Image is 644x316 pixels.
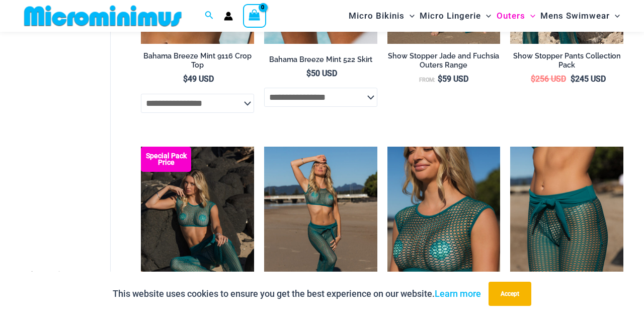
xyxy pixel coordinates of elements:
span: From: [419,77,435,83]
bdi: 49 USD [183,74,214,84]
h2: Show Stopper Jade and Fuchsia Outers Range [387,51,501,70]
b: Special Pack Price [141,153,191,166]
span: $ [438,74,442,84]
iframe: TrustedSite Certified [25,34,116,235]
a: View Shopping Cart, empty [243,4,266,27]
h2: Show Stopper Pants Collection Pack [510,51,623,70]
img: MM SHOP LOGO FLAT [20,5,186,27]
span: $ [183,74,188,84]
span: Menu Toggle [481,3,491,29]
span: Menu Toggle [405,3,415,29]
p: This website uses cookies to ensure you get the best experience on our website. [113,286,481,301]
span: $ [306,69,311,78]
span: Micro Bikinis [349,3,405,29]
button: Accept [489,282,531,306]
a: Bahama Breeze Mint 9116 Crop Top [141,51,254,74]
a: Micro BikinisMenu ToggleMenu Toggle [346,3,417,29]
h2: Bahama Breeze Mint 522 Skirt [264,55,377,65]
span: Menu Toggle [525,3,535,29]
span: Outers [497,3,525,29]
a: Learn more [435,288,481,299]
nav: Site Navigation [345,2,624,30]
a: Show Stopper Jade and Fuchsia Outers Range [387,51,501,74]
h3: Outers [25,267,75,301]
a: Account icon link [224,12,233,21]
bdi: 245 USD [571,74,606,84]
span: $ [531,74,535,84]
bdi: 50 USD [306,69,337,78]
span: shopping [25,269,74,282]
span: Mens Swimwear [540,3,610,29]
bdi: 59 USD [438,74,468,84]
a: OutersMenu ToggleMenu Toggle [494,3,538,29]
a: Mens SwimwearMenu ToggleMenu Toggle [538,3,622,29]
span: Menu Toggle [610,3,620,29]
bdi: 256 USD [531,74,566,84]
a: Micro LingerieMenu ToggleMenu Toggle [417,3,494,29]
span: $ [571,74,575,84]
a: Show Stopper Pants Collection Pack [510,51,623,74]
a: Bahama Breeze Mint 522 Skirt [264,55,377,68]
a: Search icon link [205,10,214,22]
span: Micro Lingerie [420,3,481,29]
h2: Bahama Breeze Mint 9116 Crop Top [141,51,254,70]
